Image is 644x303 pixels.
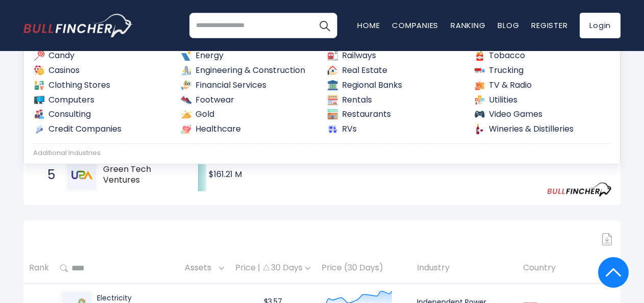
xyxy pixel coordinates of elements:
a: Healthcare [180,123,318,136]
a: Regional Banks [327,79,464,92]
span: Assets [185,260,216,276]
img: bullfincher logo [23,14,133,37]
a: Wineries & Distilleries [474,123,611,136]
div: Additional Industries [33,149,611,158]
a: RVs [327,123,464,136]
a: Railways [327,49,464,62]
a: Renewable Energy [474,163,611,175]
a: Utilities [474,94,611,107]
a: Energy [180,49,318,62]
span: 5 [42,166,53,184]
a: Financial Services [180,79,318,92]
th: Price (30 Days) [316,254,411,284]
a: Tobacco [474,49,611,62]
a: Clothing Stores [33,79,171,92]
th: Country [517,254,621,284]
a: Rentals [327,94,464,107]
a: Casinos [33,64,171,77]
a: Medical Tools [327,163,464,175]
a: Gold [180,108,318,121]
a: Video Games [474,108,611,121]
button: Search [312,13,337,38]
a: Footwear [180,94,318,107]
a: TV & Radio [474,79,611,92]
a: Engineering & Construction [180,64,318,77]
text: $161.21 M [209,168,242,180]
span: Green Tech Ventures [103,164,180,186]
a: Credit Companies [33,123,171,136]
a: Consulting [33,108,171,121]
a: Ranking [451,20,485,31]
a: Restaurants [327,108,464,121]
a: Computers [33,94,171,107]
a: Home [357,20,380,31]
a: Farming Supplies [180,163,318,175]
a: Register [531,20,567,31]
th: Rank [23,254,55,284]
a: Blog [498,20,519,31]
a: Go to homepage [23,14,133,37]
a: Companies [392,20,438,31]
div: Price | 30 Days [235,263,310,273]
a: Advertising [33,163,171,175]
a: Trucking [474,64,611,77]
a: Real Estate [327,64,464,77]
a: Login [580,13,621,38]
th: Industry [411,254,517,284]
img: Green Tech Ventures [67,160,96,190]
a: Candy [33,49,171,62]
